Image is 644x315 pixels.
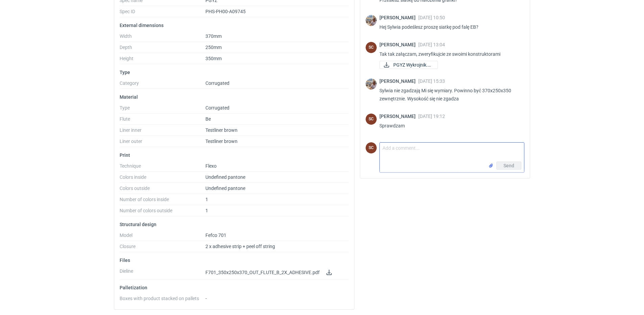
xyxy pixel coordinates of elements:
img: Michał Palasek [366,15,377,26]
dt: Technique [120,163,205,172]
dt: Width [120,33,205,42]
span: Testliner brown [205,127,238,133]
span: 350mm [205,56,222,61]
dt: Boxes with product stacked on pallets [120,296,205,304]
span: 2 x adhesive strip + peel off string [205,244,275,249]
dt: Type [120,105,205,114]
span: [DATE] 13:04 [418,42,445,47]
p: Structural design [120,222,349,227]
p: Print [120,152,349,158]
dt: Liner inner [120,127,205,136]
p: Sylwia nie zgadzają Mi się wymiary. Powinno być 370x250x350 zewnętrznie. Wysokość się nie zgadza [379,87,519,103]
span: - [205,296,207,301]
dt: Number of colors inside [120,197,205,205]
dt: Number of colors outside [120,208,205,216]
dt: Colors inside [120,174,205,183]
p: Hej Sylwia podeślesz proszę siatkę pod falę EB? [379,23,519,31]
dt: Spec ID [120,9,205,17]
img: Michał Palasek [366,78,377,90]
span: [DATE] 15:33 [418,78,445,84]
span: Corrugated [205,80,229,86]
span: [PERSON_NAME] [379,114,418,119]
p: Sprawdzam [379,122,519,130]
span: Undefined pantone [205,186,245,191]
span: [DATE] 19:12 [418,114,445,119]
p: Palletization [120,285,349,290]
dt: Category [120,80,205,89]
span: Corrugated [205,105,229,111]
a: PGYZ Wykrojnik.pdf [379,61,438,69]
p: External dimensions [120,23,349,28]
span: [PERSON_NAME] [379,15,418,20]
div: Sylwia Cichórz [366,114,377,125]
dt: Closure [120,244,205,252]
dt: Model [120,233,205,241]
figcaption: SC [366,114,377,125]
span: 250mm [205,45,222,50]
span: Undefined pantone [205,174,245,180]
p: Tak tak załączam, zweryfikujcie ze swoimi konstruktorami [379,50,519,58]
span: F701_350x250x370_OUT_FLUTE_B_2X_ADHESIVE.pdf [205,270,320,275]
p: Files [120,258,349,263]
span: Fefco 701 [205,233,226,238]
span: Be [205,116,211,122]
div: Sylwia Cichórz [366,142,377,153]
span: 1 [205,208,208,213]
span: PGYZ Wykrojnik.pdf [393,61,432,69]
span: [PERSON_NAME] [379,42,418,47]
dt: Colors outside [120,186,205,194]
span: 1 [205,197,208,202]
p: Type [120,70,349,75]
dt: Height [120,56,205,64]
dt: Flute [120,116,205,125]
span: Testliner brown [205,139,238,144]
button: Send [496,162,521,170]
div: Sylwia Cichórz [366,42,377,53]
dt: Dieline [120,268,205,280]
figcaption: SC [366,142,377,153]
span: [DATE] 10:50 [418,15,445,20]
figcaption: SC [366,42,377,53]
p: Material [120,94,349,100]
span: Flexo [205,163,217,169]
span: PHS-PH00-A09745 [205,9,246,14]
dt: Liner outer [120,139,205,147]
span: [PERSON_NAME] [379,78,418,84]
dt: Depth [120,45,205,53]
span: 370mm [205,33,222,39]
span: Send [503,163,514,168]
